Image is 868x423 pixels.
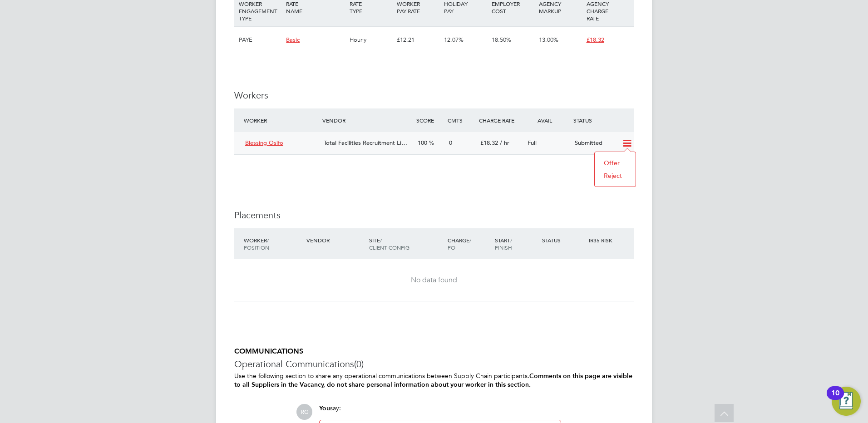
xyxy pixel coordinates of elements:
[587,36,604,44] span: £18.32
[244,236,269,251] span: / Position
[480,139,498,147] span: £18.32
[324,139,407,147] span: Total Facilities Recruitment Li…
[495,236,512,251] span: / Finish
[369,236,409,251] span: / Client Config
[242,232,304,256] div: Worker
[539,36,558,44] span: 13.00%
[540,232,587,248] div: Status
[599,157,631,169] li: Offer
[237,27,284,53] div: PAYE
[347,27,395,53] div: Hourly
[395,27,442,53] div: £12.21
[418,139,427,147] span: 100
[242,112,320,128] div: Worker
[492,36,511,44] span: 18.50%
[831,393,839,405] div: 10
[319,404,330,412] span: You
[320,112,414,128] div: Vendor
[524,112,571,128] div: Avail
[354,358,364,370] span: (0)
[234,372,634,389] p: Use the following section to share any operational communications between Supply Chain participants.
[234,358,634,370] h3: Operational Communications
[477,112,524,128] div: Charge Rate
[599,169,631,182] li: Reject
[234,347,634,356] h5: COMMUNICATIONS
[493,232,540,256] div: Start
[587,232,618,248] div: IR35 Risk
[234,209,634,221] h3: Placements
[832,387,861,416] button: Open Resource Center, 10 new notifications
[304,232,367,248] div: Vendor
[234,372,632,389] b: Comments on this page are visible to all Suppliers in the Vacancy, do not share personal informat...
[414,112,445,128] div: Score
[449,139,452,147] span: 0
[367,232,445,256] div: Site
[296,404,312,420] span: RG
[444,36,464,44] span: 12.07%
[234,89,634,101] h3: Workers
[571,136,618,151] div: Submitted
[319,404,561,420] div: say:
[243,275,625,285] div: No data found
[286,36,300,44] span: Basic
[445,112,477,128] div: Cmts
[528,139,537,147] span: Full
[500,139,509,147] span: / hr
[571,112,634,128] div: Status
[448,236,471,251] span: / PO
[245,139,283,147] span: Blessing Osifo
[445,232,493,256] div: Charge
